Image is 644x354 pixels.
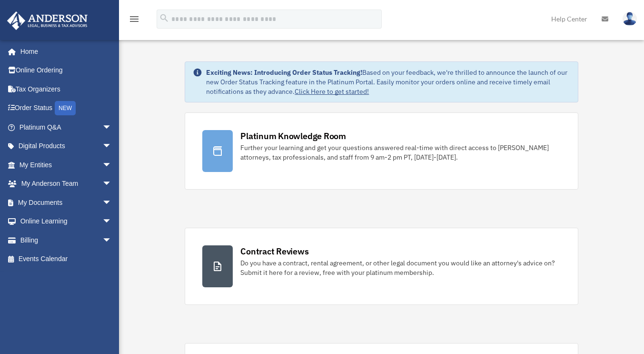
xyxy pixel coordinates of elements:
[102,118,121,137] span: arrow_drop_down
[129,17,140,25] a: menu
[102,193,121,212] span: arrow_drop_down
[7,99,126,118] a: Order StatusNEW
[7,231,126,250] a: Billingarrow_drop_down
[240,245,308,257] div: Contract Reviews
[623,12,637,26] img: User Pic
[7,118,126,137] a: Platinum Q&Aarrow_drop_down
[129,13,140,25] i: menu
[102,137,121,156] span: arrow_drop_down
[295,87,369,96] a: Click Here to get started!
[240,143,560,162] div: Further your learning and get your questions answered real-time with direct access to [PERSON_NAM...
[240,258,560,277] div: Do you have a contract, rental agreement, or other legal document you would like an attorney's ad...
[7,61,126,80] a: Online Ordering
[7,155,126,174] a: My Entitiesarrow_drop_down
[102,231,121,250] span: arrow_drop_down
[102,155,121,175] span: arrow_drop_down
[206,68,362,77] strong: Exciting News: Introducing Order Status Tracking!
[7,42,121,61] a: Home
[102,174,121,194] span: arrow_drop_down
[7,174,126,193] a: My Anderson Teamarrow_drop_down
[7,193,126,212] a: My Documentsarrow_drop_down
[185,228,578,305] a: Contract Reviews Do you have a contract, rental agreement, or other legal document you would like...
[55,101,76,115] div: NEW
[185,112,578,190] a: Platinum Knowledge Room Further your learning and get your questions answered real-time with dire...
[206,68,570,96] div: Based on your feedback, we're thrilled to announce the launch of our new Order Status Tracking fe...
[4,11,90,30] img: Anderson Advisors Platinum Portal
[102,212,121,232] span: arrow_drop_down
[7,80,126,99] a: Tax Organizers
[7,250,126,269] a: Events Calendar
[240,130,346,142] div: Platinum Knowledge Room
[7,137,126,156] a: Digital Productsarrow_drop_down
[159,13,169,23] i: search
[7,212,126,231] a: Online Learningarrow_drop_down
